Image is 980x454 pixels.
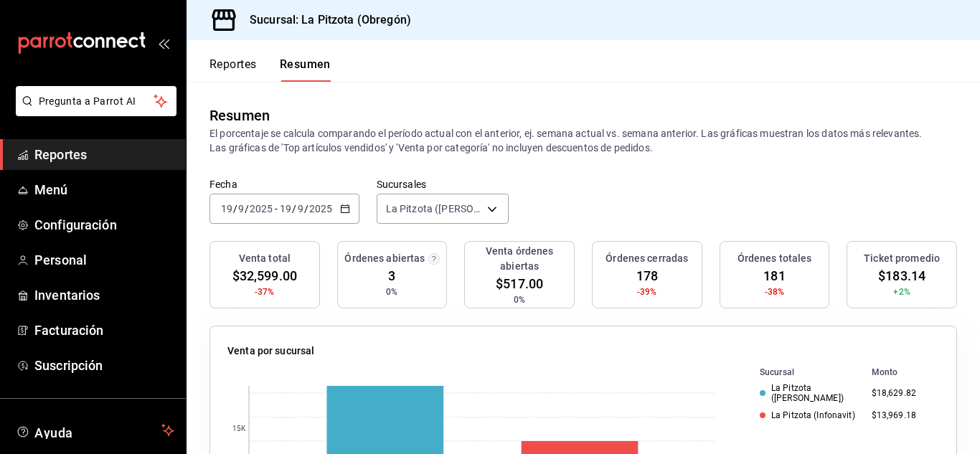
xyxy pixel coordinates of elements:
div: navigation tabs [209,57,331,82]
button: Pregunta a Parrot AI [16,86,176,116]
div: La Pitzota ([PERSON_NAME]) [760,383,860,404]
p: Venta por sucursal [227,344,314,359]
input: -- [220,203,233,214]
h3: Órdenes cerradas [606,251,688,266]
a: Pregunta a Parrot AI [10,104,176,119]
h3: Órdenes totales [738,251,812,266]
span: $517.00 [496,274,543,293]
span: / [233,203,237,214]
span: / [245,203,249,214]
text: 15K [232,425,246,433]
th: Sucursal [737,364,866,380]
span: 178 [636,266,658,285]
p: El porcentaje se calcula comparando el período actual con el anterior, ej. semana actual vs. sema... [209,126,957,155]
span: Inventarios [34,285,174,305]
span: Menú [34,180,174,199]
span: $183.14 [878,266,925,285]
span: / [292,203,296,214]
h3: Sucursal: La Pitzota (Obregón) [238,11,411,29]
div: Resumen [209,105,270,126]
label: Fecha [209,179,359,189]
button: Reportes [209,57,257,82]
th: Monto [866,364,939,380]
span: Personal [34,250,174,270]
span: La Pitzota ([PERSON_NAME]), La Pitzota (Infonavit) [386,202,482,216]
span: Configuración [34,215,174,235]
span: Reportes [34,145,174,164]
label: Sucursales [377,179,509,189]
input: ---- [308,203,333,214]
span: -38% [765,285,785,298]
td: $13,969.18 [866,407,939,425]
button: Resumen [280,57,331,82]
span: -39% [637,285,657,298]
span: 3 [388,266,395,285]
span: $32,599.00 [232,266,297,285]
input: ---- [249,203,273,214]
td: $18,629.82 [866,380,939,407]
span: Facturación [34,321,174,340]
h3: Venta total [239,251,291,266]
span: Pregunta a Parrot AI [39,94,154,109]
span: - [275,203,278,214]
span: -37% [255,285,275,298]
input: -- [237,203,245,214]
div: La Pitzota (Infonavit) [760,410,860,420]
h3: Órdenes abiertas [344,251,425,266]
span: Ayuda [34,422,156,439]
input: -- [297,203,304,214]
span: +2% [893,285,910,298]
span: 0% [386,285,397,298]
span: 0% [514,293,525,306]
h3: Ticket promedio [864,251,940,266]
span: Suscripción [34,356,174,375]
h3: Venta órdenes abiertas [471,244,568,274]
input: -- [279,203,292,214]
span: / [304,203,308,214]
span: 181 [763,266,785,285]
button: open_drawer_menu [158,37,169,49]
